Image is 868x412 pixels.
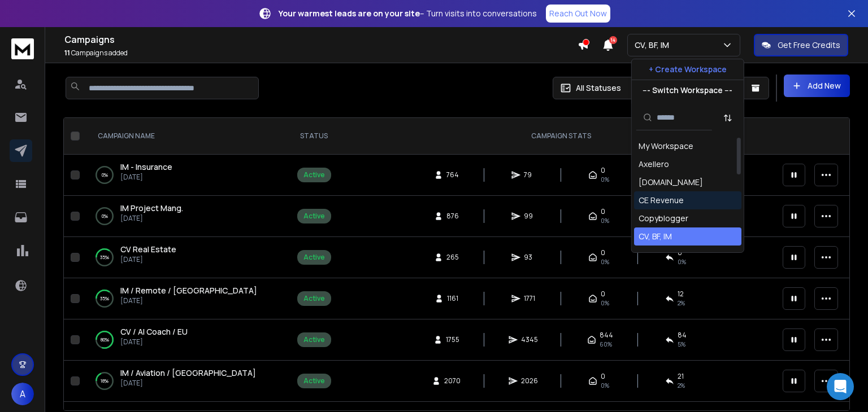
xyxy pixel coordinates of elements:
span: 0 [601,166,605,175]
p: [DATE] [120,173,172,182]
td: 0%IM - Insurance[DATE] [84,155,282,196]
span: 0 [601,248,605,257]
span: 21 [678,372,684,381]
th: STATUS [282,118,346,155]
div: Active [303,335,325,344]
span: 0% [601,299,609,308]
p: + Create Workspace [649,64,727,75]
p: [DATE] [120,214,183,223]
a: IM / Remote / [GEOGRAPHIC_DATA] [120,285,257,296]
div: My Workspace [639,141,693,152]
span: 876 [446,212,459,221]
span: 4345 [521,335,538,344]
a: IM - Insurance [120,161,172,173]
p: 0 % [102,169,108,181]
div: [DOMAIN_NAME] [639,177,703,188]
button: A [11,383,34,405]
span: 2 % [678,381,685,390]
span: 0 [601,207,605,216]
span: 0 [678,248,682,257]
p: Get Free Credits [778,40,840,51]
p: 35 % [100,252,109,263]
span: 0% [601,257,609,266]
span: 0% [601,216,609,225]
a: IM / Aviation / [GEOGRAPHIC_DATA] [120,367,256,379]
p: Reach Out Now [549,8,607,19]
span: IM - Insurance [120,161,172,172]
span: 93 [524,253,535,262]
span: 0 [601,290,605,299]
div: Copyblogger [639,213,688,224]
td: 18%IM / Aviation / [GEOGRAPHIC_DATA][DATE] [84,361,282,402]
span: IM Project Mang. [120,203,183,213]
td: 35%CV Real Estate[DATE] [84,237,282,278]
button: Get Free Credits [754,34,848,56]
button: + Create Workspace [632,59,744,80]
p: --- Switch Workspace --- [643,85,732,96]
a: CV Real Estate [120,244,176,255]
span: 265 [446,253,459,262]
button: Sort by Sort A-Z [717,107,739,129]
strong: Your warmest leads are on your site [279,8,420,19]
span: 2070 [444,376,461,385]
div: Active [303,376,325,385]
span: 60 % [600,340,612,349]
span: 99 [524,212,535,221]
p: [DATE] [120,255,176,264]
p: 80 % [101,334,109,345]
p: CV, BF, IM [635,40,674,51]
span: 2026 [521,376,538,385]
span: 14 [609,36,617,44]
p: 35 % [100,293,109,304]
p: [DATE] [120,379,256,388]
a: IM Project Mang. [120,203,183,214]
span: 0 [601,372,605,381]
span: 844 [600,331,613,340]
img: logo [11,38,34,59]
span: 0 % [678,257,686,266]
p: 18 % [101,375,108,387]
p: [DATE] [120,296,257,305]
span: 11 [64,48,70,58]
p: – Turn visits into conversations [279,8,537,19]
span: 84 [678,331,687,340]
p: [DATE] [120,338,188,347]
th: CAMPAIGN STATS [346,118,776,155]
p: 0 % [102,211,108,222]
span: 1755 [446,335,459,344]
span: 1161 [447,294,458,303]
td: 80%CV / AI Coach / EU[DATE] [84,319,282,361]
p: All Statuses [576,82,621,94]
span: 5 % [678,340,685,349]
th: CAMPAIGN NAME [84,118,282,155]
div: Active [303,253,325,262]
a: CV / AI Coach / EU [120,326,188,338]
span: 0% [601,175,609,184]
div: Active [303,170,325,179]
p: Campaigns added [64,49,578,58]
span: 1771 [524,294,535,303]
td: 0%IM Project Mang.[DATE] [84,196,282,237]
h1: Campaigns [64,33,578,46]
span: 12 [678,290,684,299]
div: Cynethiq [639,249,672,260]
span: 79 [524,170,535,179]
td: 35%IM / Remote / [GEOGRAPHIC_DATA][DATE] [84,278,282,319]
div: Axellero [639,159,669,170]
span: 764 [446,170,459,179]
span: 2 % [678,299,685,308]
div: Active [303,212,325,221]
div: CV, BF, IM [639,231,672,242]
span: IM / Aviation / [GEOGRAPHIC_DATA] [120,367,256,378]
div: CE Revenue [639,195,684,206]
div: Active [303,294,325,303]
a: Reach Out Now [546,5,610,23]
span: 0% [601,381,609,390]
button: Add New [784,74,850,97]
div: Open Intercom Messenger [827,373,854,400]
